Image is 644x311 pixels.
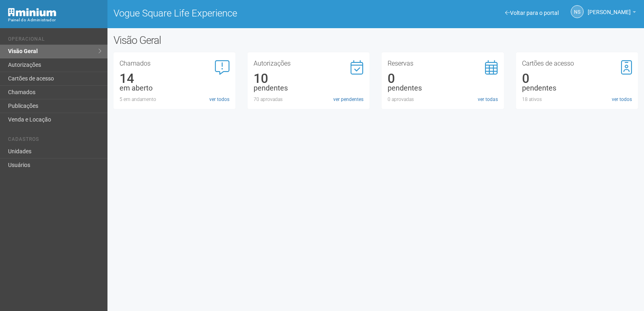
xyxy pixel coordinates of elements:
[612,96,632,103] a: ver todos
[522,60,632,67] h3: Cartões de acesso
[388,75,497,82] div: 0
[8,136,101,145] li: Cadastros
[388,84,497,92] div: pendentes
[388,96,497,103] div: 0 aprovadas
[120,84,229,92] div: em aberto
[478,96,498,103] a: ver todas
[333,96,363,103] a: ver pendentes
[254,60,363,67] h3: Autorizações
[522,96,632,103] div: 18 ativos
[588,1,631,15] span: Nicolle Silva
[254,84,363,92] div: pendentes
[209,96,229,103] a: ver todos
[522,75,632,82] div: 0
[8,8,56,16] img: Minium
[254,75,363,82] div: 10
[388,60,497,67] h3: Reservas
[571,5,584,18] a: NS
[8,16,101,24] div: Painel do Administrador
[254,96,363,103] div: 70 aprovadas
[114,34,325,46] h2: Visão Geral
[120,60,229,67] h3: Chamados
[114,8,370,19] h1: Vogue Square Life Experience
[505,10,559,16] a: Voltar para o portal
[8,36,101,45] li: Operacional
[120,75,229,82] div: 14
[120,96,229,103] div: 5 em andamento
[522,84,632,92] div: pendentes
[588,10,636,16] a: [PERSON_NAME]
